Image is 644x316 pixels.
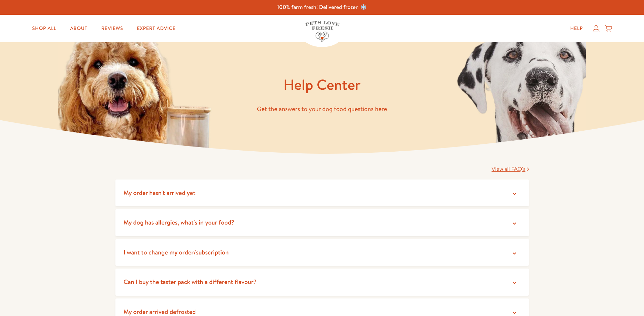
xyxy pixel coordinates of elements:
[96,22,129,35] a: Reviews
[124,277,257,286] span: Can I buy the taster pack with a different flavour?
[131,22,181,35] a: Expert Advice
[115,239,529,266] summary: I want to change my order/subscription
[115,104,529,115] p: Get the answers to your dog food questions here
[565,22,589,35] a: Help
[124,218,234,227] span: My dog has allergies, what's in your food?
[492,165,525,173] span: View all FAQ's
[124,188,196,197] span: My order hasn't arrived yet
[115,179,529,207] summary: My order hasn't arrived yet
[115,75,529,94] h1: Help Center
[492,165,529,173] a: View all FAQ's
[115,209,529,236] summary: My dog has allergies, what's in your food?
[27,22,62,35] a: Shop All
[124,307,196,316] span: My order arrived defrosted
[65,22,93,35] a: About
[124,248,229,257] span: I want to change my order/subscription
[305,21,339,42] img: Pets Love Fresh
[115,269,529,296] summary: Can I buy the taster pack with a different flavour?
